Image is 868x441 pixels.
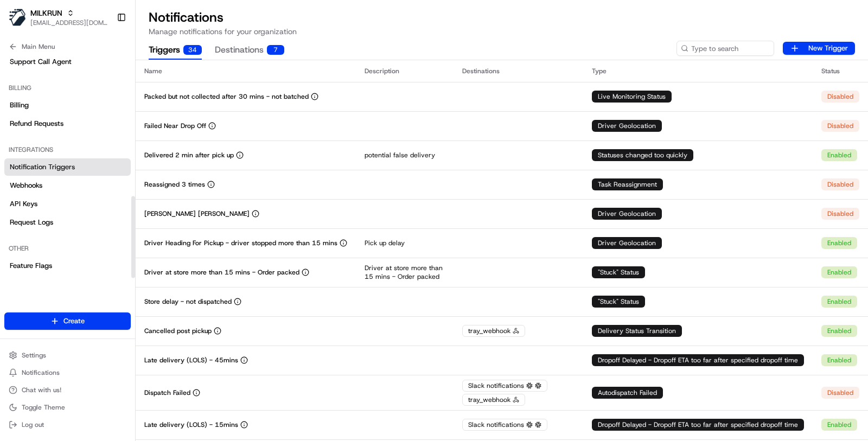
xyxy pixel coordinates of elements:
p: Store delay - not dispatched [144,297,232,306]
img: Masood Aslam [11,187,28,204]
div: Integrations [4,141,131,158]
button: Settings [4,348,131,363]
div: Description [365,67,445,75]
div: Enabled [821,325,857,337]
span: Notifications [22,368,60,377]
p: Driver at store more than 15 mins - Order packed [365,264,445,281]
p: potential false delivery [365,151,445,159]
span: • [90,168,94,176]
span: Main Menu [22,42,55,51]
img: Nash [11,10,33,32]
div: Slack notifications [462,419,547,431]
a: Notification Triggers [4,158,131,176]
h1: Notifications [149,9,855,26]
div: Billing [4,79,131,97]
button: Chat with us! [4,382,131,398]
span: • [90,197,94,206]
button: [EMAIL_ADDRESS][DOMAIN_NAME] [30,18,108,27]
p: Driver at store more than 15 mins - Order packed [144,268,299,277]
button: MILKRUNMILKRUN[EMAIL_ADDRESS][DOMAIN_NAME] [4,4,112,30]
div: 📗 [11,243,20,252]
div: Disabled [821,178,859,190]
a: Feature Flags [4,257,131,274]
button: Notifications [4,365,131,380]
div: "Stuck" Status [592,296,645,308]
span: [DATE] [96,197,118,206]
p: Welcome 👋 [11,43,197,60]
a: Request Logs [4,214,131,231]
img: 1736555255976-a54dd68f-1ca7-489b-9aae-adbdc363a1c4 [11,103,30,123]
p: Manage notifications for your organization [149,26,855,37]
span: API Keys [10,199,37,209]
button: Log out [4,417,131,432]
div: Type [592,67,804,75]
p: [PERSON_NAME] [PERSON_NAME] [144,209,250,218]
div: 34 [183,45,202,55]
span: API Documentation [103,242,174,253]
img: Brigitte Vinadas [11,157,28,175]
div: Destinations [462,67,575,75]
div: Driver Geolocation [592,208,662,220]
span: [PERSON_NAME] [34,168,88,176]
span: [DATE] [96,168,118,176]
div: Disabled [821,208,859,220]
div: Enabled [821,354,857,366]
img: 1736555255976-a54dd68f-1ca7-489b-9aae-adbdc363a1c4 [22,168,30,177]
p: Late delivery (LOLS) - 45mins [144,356,238,365]
button: Destinations [215,41,284,60]
p: Packed but not collected after 30 mins - not batched [144,92,309,101]
span: Billing [10,100,29,110]
span: Create [63,316,85,326]
p: Delivered 2 min after pick up [144,151,234,159]
button: New Trigger [783,42,855,55]
span: Pylon [108,269,131,277]
p: Dispatch Failed [144,388,190,397]
a: 💻API Documentation [87,238,178,257]
a: Refund Requests [4,115,131,132]
span: Webhooks [10,181,42,190]
a: 📗Knowledge Base [7,238,87,257]
button: Triggers [149,41,202,60]
span: Support Call Agent [10,57,72,67]
div: 💻 [92,243,100,252]
div: Name [144,67,347,75]
span: Feature Flags [10,261,52,271]
div: Enabled [821,237,857,249]
div: Live Monitoring Status [592,91,672,103]
div: 7 [267,45,284,55]
div: Disabled [821,120,859,132]
p: Reassigned 3 times [144,180,205,189]
button: See all [168,138,197,151]
img: 8016278978528_b943e370aa5ada12b00a_72.png [23,103,42,123]
div: "Stuck" Status [592,266,645,278]
span: Toggle Theme [22,403,65,412]
div: Start new chat [49,103,178,114]
input: Type to search [676,41,774,56]
div: We're available if you need us! [49,114,149,123]
span: Knowledge Base [22,242,83,253]
a: Support Call Agent [4,53,131,71]
p: Driver Heading For Pickup - driver stopped more than 15 mins [144,239,337,247]
div: Past conversations [11,140,69,149]
div: Delivery Status Transition [592,325,682,337]
p: Late delivery (LOLS) - 15mins [144,420,238,429]
span: Log out [22,420,44,429]
div: Enabled [821,266,857,278]
a: API Keys [4,195,131,213]
div: Slack notifications [462,380,547,392]
button: Main Menu [4,39,131,54]
div: Disabled [821,91,859,103]
span: [PERSON_NAME] [34,197,88,206]
button: Toggle Theme [4,400,131,415]
p: Failed Near Drop Off [144,122,206,130]
button: MILKRUN [30,8,62,18]
img: MILKRUN [9,9,26,26]
div: Enabled [821,149,857,161]
div: Dropoff Delayed - Dropoff ETA too far after specified dropoff time [592,419,804,431]
div: Statuses changed too quickly [592,149,693,161]
div: Driver Geolocation [592,237,662,249]
div: Status [821,67,859,75]
button: Start new chat [184,106,197,119]
div: tray_webhook [462,394,525,406]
